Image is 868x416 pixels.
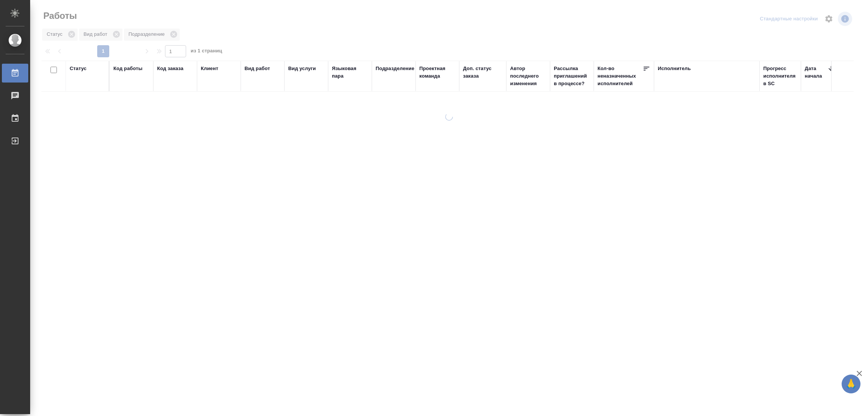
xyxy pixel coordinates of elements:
div: Языковая пара [332,65,368,80]
div: Автор последнего изменения [510,65,546,87]
div: Вид услуги [288,65,316,72]
div: Проектная команда [419,65,455,80]
div: Подразделение [376,65,414,72]
div: Статус [70,65,87,72]
div: Клиент [201,65,218,72]
div: Рассылка приглашений в процессе? [554,65,590,87]
button: 🙏 [842,375,860,393]
div: Исполнитель [658,65,691,72]
div: Код работы [113,65,142,72]
div: Вид работ [245,65,270,72]
div: Код заказа [157,65,183,72]
div: Доп. статус заказа [463,65,503,80]
span: 🙏 [845,376,857,392]
div: Прогресс исполнителя в SC [763,65,797,87]
div: Дата начала [805,65,827,80]
div: Кол-во неназначенных исполнителей [598,65,643,87]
